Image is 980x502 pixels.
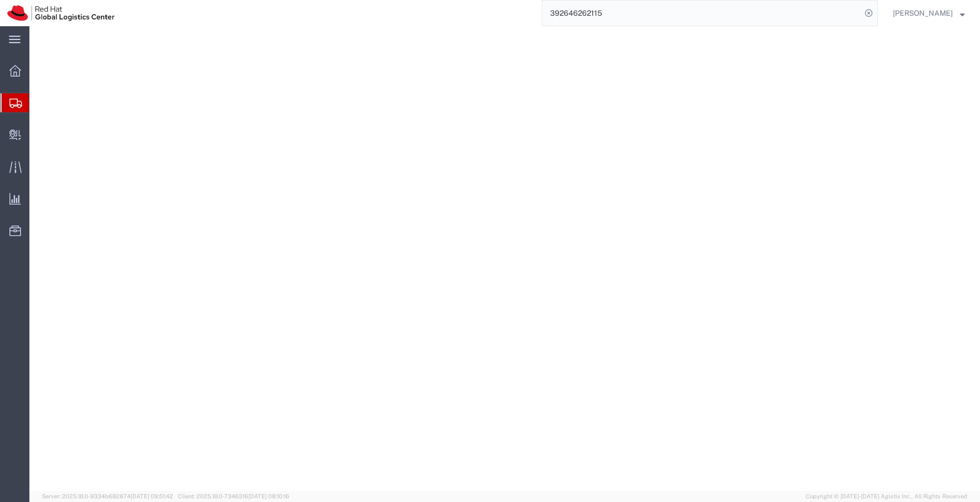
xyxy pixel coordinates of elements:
span: [DATE] 08:10:16 [248,493,289,499]
iframe: FS Legacy Container [29,26,980,491]
button: [PERSON_NAME] [892,7,965,19]
span: [DATE] 09:51:42 [131,493,173,499]
span: Copyright © [DATE]-[DATE] Agistix Inc., All Rights Reserved [806,492,967,501]
span: Server: 2025.18.0-9334b682874 [42,493,173,499]
input: Search for shipment number, reference number [542,1,861,26]
span: Client: 2025.18.0-7346316 [178,493,289,499]
img: logo [7,5,114,21]
span: Pallav Sen Gupta [893,7,953,19]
